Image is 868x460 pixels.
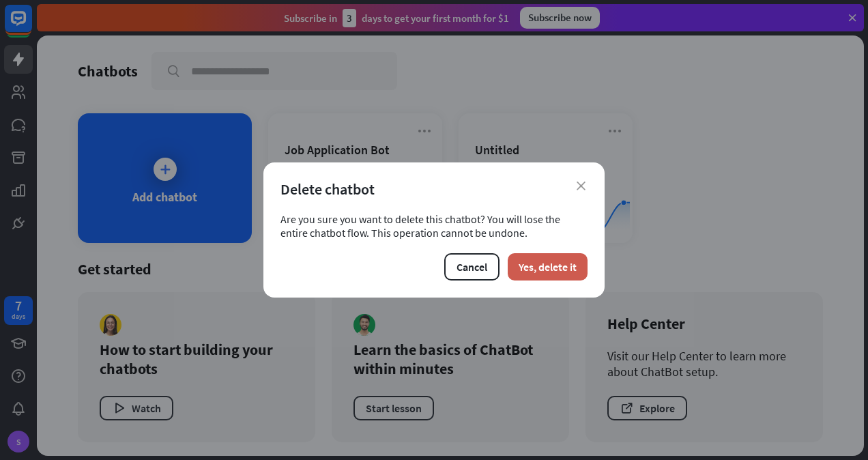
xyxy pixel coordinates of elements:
i: close [577,182,585,190]
div: Are you sure you want to delete this chatbot? You will lose the entire chatbot flow. This operati... [280,212,588,240]
button: Open LiveChat chat widget [11,5,52,46]
button: Cancel [444,253,500,281]
div: Delete chatbot [280,179,588,199]
button: Yes, delete it [508,253,588,281]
